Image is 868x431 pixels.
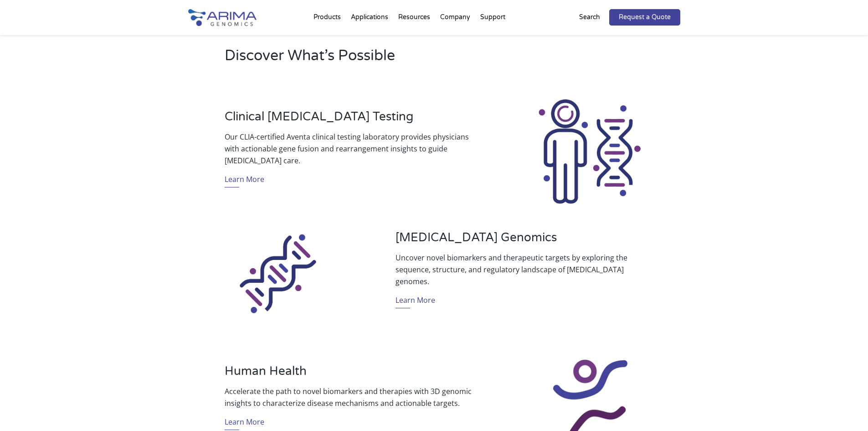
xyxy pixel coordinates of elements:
[188,9,257,26] img: Arima-Genomics-logo
[535,98,644,206] img: Clinical Testing Icon
[225,173,264,187] a: Learn More
[224,218,333,327] img: Sequencing_Icon_Arima Genomics
[225,364,473,385] h3: Human Health
[395,230,643,252] h3: [MEDICAL_DATA] Genomics
[225,131,473,166] p: Our CLIA-certified Aventa clinical testing laboratory provides physicians with actionable gene fu...
[395,294,435,308] a: Learn More
[609,9,680,26] a: Request a Quote
[225,46,550,73] h2: Discover What’s Possible
[579,11,600,23] p: Search
[225,109,473,131] h3: Clinical [MEDICAL_DATA] Testing
[225,416,264,430] a: Learn More
[395,252,643,287] p: Uncover novel biomarkers and therapeutic targets by exploring the sequence, structure, and regula...
[225,385,473,409] p: Accelerate the path to novel biomarkers and therapies with 3D genomic insights to characterize di...
[822,387,868,431] iframe: Chat Widget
